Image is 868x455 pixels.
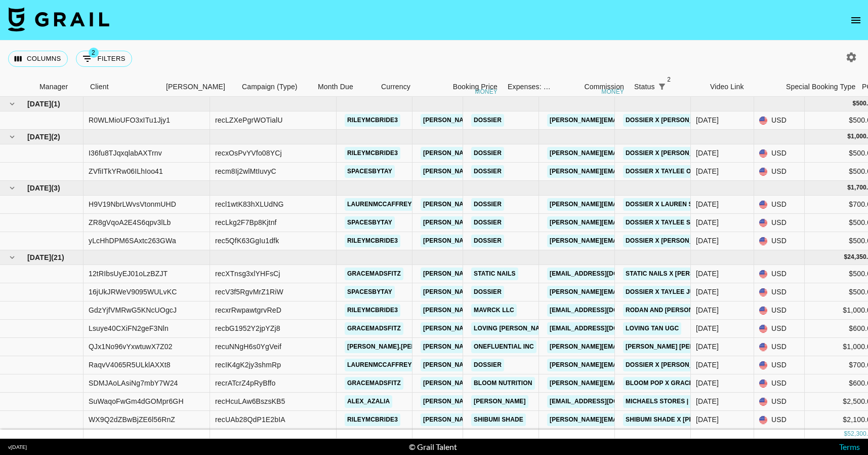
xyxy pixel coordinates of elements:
[696,305,719,315] div: Aug '25
[89,269,168,279] div: 12tRIbsUyEJ01oLzBZJT
[696,217,719,227] div: Sep '25
[76,51,132,67] button: Show filters
[215,287,283,297] div: recV3f5RgvMrZ1RiW
[89,199,176,209] div: H9V19NbrLWvsVtonmUHD
[89,305,177,315] div: GdzYjfVMRwG5KNcUOgcJ
[345,377,403,390] a: gracemadsfitz
[89,323,169,333] div: Lsuye40CXiFN2geF3Nln
[754,411,805,429] div: USD
[345,304,400,317] a: rileymcbride3
[215,414,285,425] div: recUAb28QdP1E2bIA
[51,99,60,109] span: ( 1 )
[623,340,867,353] a: [PERSON_NAME] [PERSON_NAME] x L'Oreal Paris EverPure Bonding Oil
[629,77,705,97] div: Status
[754,265,805,283] div: USD
[89,48,99,58] span: 2
[421,395,638,408] a: [PERSON_NAME][EMAIL_ADDRESS][PERSON_NAME][DOMAIN_NAME]
[696,236,719,246] div: Sep '25
[89,115,170,125] div: R0WLMioUFO3xITu1Jjy1
[421,216,638,229] a: [PERSON_NAME][EMAIL_ADDRESS][PERSON_NAME][DOMAIN_NAME]
[547,413,764,426] a: [PERSON_NAME][EMAIL_ADDRESS][PERSON_NAME][DOMAIN_NAME]
[421,413,638,426] a: [PERSON_NAME][EMAIL_ADDRESS][PERSON_NAME][DOMAIN_NAME]
[215,217,277,227] div: recLkg2F7Bp8Kjtnf
[85,77,161,97] div: Client
[623,216,727,229] a: Dossier x Taylee September
[623,165,720,178] a: Dossier x Taylee October
[754,393,805,411] div: USD
[471,340,536,353] a: OneFluential Inc
[215,236,279,246] div: rec5QfK63GgIu1dfk
[754,356,805,374] div: USD
[705,77,781,97] div: Video Link
[847,183,851,192] div: $
[215,323,280,333] div: recbG1952Y2jpYZj8
[166,77,225,97] div: [PERSON_NAME]
[623,286,704,298] a: Dossier x Taylee July
[696,148,719,158] div: Oct '25
[381,77,410,97] div: Currency
[89,378,178,388] div: SDMJAoLAsiNg7mbY7W24
[421,322,638,335] a: [PERSON_NAME][EMAIL_ADDRESS][PERSON_NAME][DOMAIN_NAME]
[471,235,504,247] a: Dossier
[471,395,528,408] a: [PERSON_NAME]
[376,77,427,97] div: Currency
[345,286,395,298] a: spacesbytay
[547,322,660,335] a: [EMAIL_ADDRESS][DOMAIN_NAME]
[547,198,712,211] a: [PERSON_NAME][EMAIL_ADDRESS][DOMAIN_NAME]
[696,115,719,125] div: Nov '25
[503,77,553,97] div: Expenses: Remove Commission?
[547,286,712,298] a: [PERSON_NAME][EMAIL_ADDRESS][DOMAIN_NAME]
[786,77,855,97] div: Special Booking Type
[8,7,109,31] img: Grail Talent
[242,77,298,97] div: Campaign (Type)
[754,111,805,130] div: USD
[453,77,498,97] div: Booking Price
[89,414,175,425] div: WX9Q2dZBwBjZE6l56RnZ
[547,114,712,127] a: [PERSON_NAME][EMAIL_ADDRESS][DOMAIN_NAME]
[623,147,716,160] a: Dossier x [PERSON_NAME]
[696,378,719,388] div: Aug '25
[669,80,683,94] button: Sort
[345,235,400,247] a: rileymcbride3
[844,253,847,261] div: $
[696,323,719,333] div: Aug '25
[90,77,109,97] div: Client
[5,250,19,264] button: hide children
[8,444,27,450] div: v [DATE]
[5,130,19,144] button: hide children
[547,340,764,353] a: [PERSON_NAME][EMAIL_ADDRESS][PERSON_NAME][DOMAIN_NAME]
[215,378,276,388] div: recrATcrZ4pRyBffo
[754,163,805,181] div: USD
[754,214,805,232] div: USD
[471,147,504,160] a: Dossier
[664,74,674,85] span: 2
[601,89,624,95] div: money
[89,166,163,176] div: ZVfiITkYRw06ILhIoo41
[345,395,392,408] a: alex_azalia
[623,235,732,247] a: Dossier x [PERSON_NAME] July
[5,97,19,111] button: hide children
[215,199,284,209] div: recl1wtK83hXLUdNG
[547,235,712,247] a: [PERSON_NAME][EMAIL_ADDRESS][DOMAIN_NAME]
[345,340,456,353] a: [PERSON_NAME].[PERSON_NAME]
[421,235,638,247] a: [PERSON_NAME][EMAIL_ADDRESS][PERSON_NAME][DOMAIN_NAME]
[345,114,400,127] a: rileymcbride3
[696,287,719,297] div: Aug '25
[623,304,779,317] a: Rodan and [PERSON_NAME] x [PERSON_NAME]
[471,304,517,317] a: Mavrck LLC
[623,359,716,371] a: Dossier x [PERSON_NAME]
[623,377,723,390] a: Bloom Pop x Grace August
[754,232,805,250] div: USD
[27,132,51,142] span: [DATE]
[215,360,281,370] div: recIK4gK2jy3shmRp
[421,304,638,317] a: [PERSON_NAME][EMAIL_ADDRESS][PERSON_NAME][DOMAIN_NAME]
[623,268,729,280] a: Static Nails x [PERSON_NAME]
[547,377,712,390] a: [PERSON_NAME][EMAIL_ADDRESS][DOMAIN_NAME]
[89,360,171,370] div: RaqvV4065R5ULklAXXt8
[655,80,669,94] div: 2 active filters
[547,395,660,408] a: [EMAIL_ADDRESS][DOMAIN_NAME]
[547,268,660,280] a: [EMAIL_ADDRESS][DOMAIN_NAME]
[847,132,851,141] div: $
[27,99,51,109] span: [DATE]
[421,198,638,211] a: [PERSON_NAME][EMAIL_ADDRESS][PERSON_NAME][DOMAIN_NAME]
